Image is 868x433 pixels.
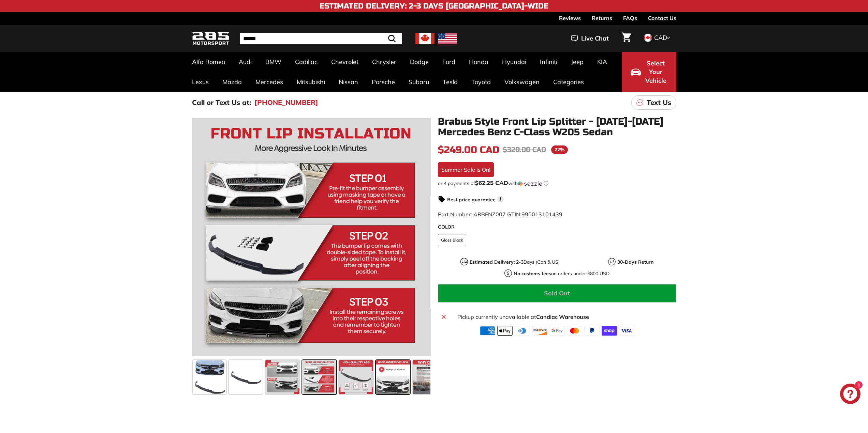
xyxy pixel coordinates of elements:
[602,326,617,336] img: shopify_pay
[438,211,562,218] span: Part Number: ARBENZ007 GTIN:
[497,196,504,202] span: i
[185,72,216,92] a: Lexus
[631,95,676,110] a: Text Us
[549,326,565,336] img: google_pay
[498,72,546,92] a: Volkswagen
[564,52,590,72] a: Jeep
[457,313,672,321] p: Pickup currently unavailable at
[232,52,259,72] a: Audi
[192,31,230,47] img: Logo_285_Motorsport_areodynamics_components
[185,52,232,72] a: Alfa Romeo
[438,223,676,231] label: COLOR
[495,52,533,72] a: Hyundai
[514,270,551,277] strong: No customs fees
[654,34,667,42] span: CAD
[559,12,581,24] a: Reviews
[584,326,600,336] img: paypal
[644,59,667,85] span: Select Your Vehicle
[438,180,676,187] div: or 4 payments of$62.25 CADwithSezzle Click to learn more about Sezzle
[332,72,365,92] a: Nissan
[470,259,560,266] p: Days (Can & US)
[436,72,465,92] a: Tesla
[648,12,676,24] a: Contact Us
[617,259,653,265] strong: 30-Days Return
[192,97,251,108] p: Call or Text Us at:
[551,145,568,154] span: 22%
[838,384,863,406] inbox-online-store-chat: Shopify online store chat
[480,326,495,336] img: american_express
[438,180,676,187] div: or 4 payments of with
[592,12,612,24] a: Returns
[438,144,499,156] span: $249.00 CAD
[623,12,637,24] a: FAQs
[647,97,671,108] p: Text Us
[546,72,591,92] a: Categories
[465,72,498,92] a: Toyota
[497,326,513,336] img: apple_pay
[403,52,436,72] a: Dodge
[402,72,436,92] a: Subaru
[259,52,288,72] a: BMW
[438,162,494,177] div: Summer Sale is On!
[324,52,365,72] a: Chevrolet
[438,284,676,303] button: Sold Out
[320,2,548,10] h4: Estimated Delivery: 2-3 Days [GEOGRAPHIC_DATA]-Wide
[562,30,618,47] button: Live Chat
[365,52,403,72] a: Chrysler
[544,289,570,297] span: Sold Out
[475,179,508,186] span: $62.25 CAD
[536,313,589,320] strong: Candiac Warehouse
[438,117,676,138] h1: Brabus Style Front Lip Splitter - [DATE]-[DATE] Mercedes Benz C-Class W205 Sedan
[447,197,496,203] strong: Best price guarantee
[216,72,249,92] a: Mazda
[462,52,495,72] a: Honda
[514,270,609,277] p: on orders under $800 USD
[590,52,614,72] a: KIA
[567,326,582,336] img: master
[622,52,676,92] button: Select Your Vehicle
[618,27,635,50] a: Cart
[365,72,402,92] a: Porsche
[619,326,634,336] img: visa
[254,97,318,108] a: [PHONE_NUMBER]
[290,72,332,92] a: Mitsubishi
[470,259,524,265] strong: Estimated Delivery: 2-3
[249,72,290,92] a: Mercedes
[515,326,530,336] img: diners_club
[288,52,324,72] a: Cadillac
[436,52,462,72] a: Ford
[581,34,609,43] span: Live Chat
[521,211,562,218] span: 990013101439
[240,33,402,44] input: Search
[518,181,542,187] img: Sezzle
[533,52,564,72] a: Infiniti
[532,326,547,336] img: discover
[503,145,546,154] span: $320.00 CAD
